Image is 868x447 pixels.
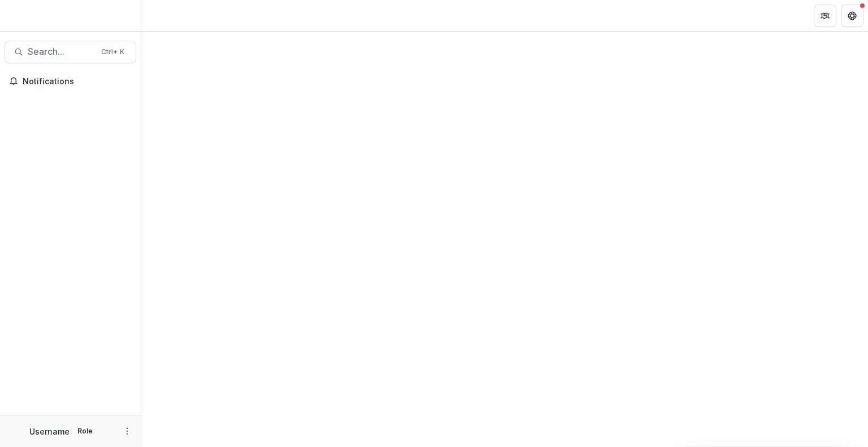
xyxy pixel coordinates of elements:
button: More [120,424,134,438]
p: Username [29,426,70,437]
button: Search... [5,41,136,63]
span: Notifications [23,77,132,86]
nav: breadcrumb [146,7,194,24]
div: Ctrl + K [99,46,127,58]
span: Search... [28,46,94,57]
p: Role [74,426,96,436]
button: Notifications [5,72,136,90]
button: Partners [814,5,836,27]
button: Get Help [841,5,863,27]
